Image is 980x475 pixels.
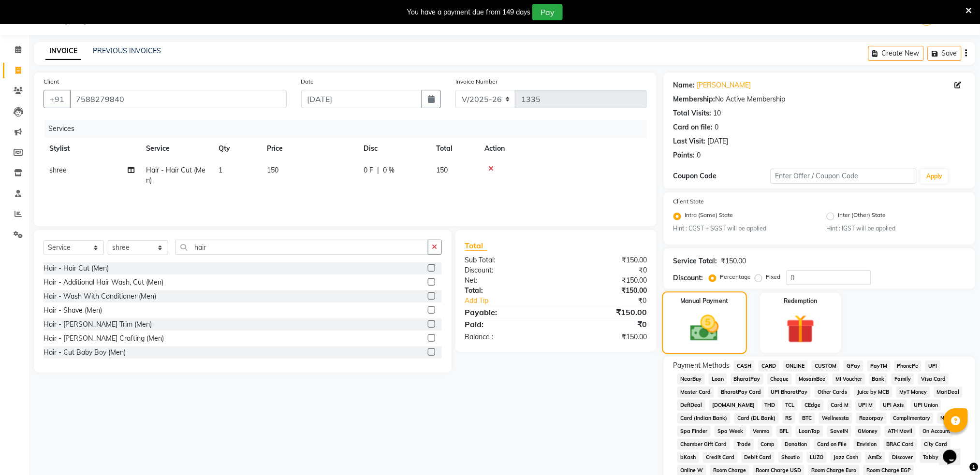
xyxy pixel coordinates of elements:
div: Payable: [458,306,556,318]
div: Name: [673,80,695,90]
span: | [377,165,379,175]
span: UPI [925,360,940,372]
span: MariDeal [934,387,963,398]
div: ₹150.00 [721,256,746,266]
span: Other Cards [815,387,850,398]
span: PhonePe [894,360,922,372]
span: Juice by MCB [854,387,892,398]
span: Nift [937,413,953,424]
span: LUZO [807,452,827,463]
span: MI Voucher [833,374,865,385]
th: Service [140,138,213,159]
span: GPay [844,360,863,372]
span: Envision [854,439,880,450]
div: ₹150.00 [556,306,654,318]
div: Hair - Additional Hair Wash, Cut (Men) [44,277,163,288]
span: Spa Finder [677,426,711,437]
div: Discount: [673,273,703,283]
span: Donation [782,439,810,450]
div: Balance : [458,332,556,342]
label: Client State [673,197,704,206]
span: CASH [734,360,755,372]
label: Intra (Same) State [685,211,733,222]
span: BTC [799,413,815,424]
span: AmEx [865,452,886,463]
a: Add Tip [458,296,572,306]
span: UPI Union [911,400,941,411]
div: Last Visit: [673,136,706,146]
label: Percentage [720,273,751,281]
div: Paid: [458,318,556,330]
span: Trade [734,439,754,450]
small: Hint : IGST will be applied [827,224,965,233]
span: LoanTap [796,426,823,437]
span: 0 F [364,165,373,175]
span: CUSTOM [812,360,840,372]
div: [DATE] [708,136,729,146]
span: Discover [889,452,916,463]
input: Enter Offer / Coupon Code [771,169,917,184]
span: Bank [869,374,888,385]
span: 150 [267,166,278,174]
div: ₹150.00 [556,275,654,286]
span: 1 [219,166,222,174]
span: Debit Card [742,452,775,463]
div: ₹150.00 [556,286,654,296]
span: Hair - Hair Cut (Men) [146,166,205,185]
span: BharatPay [731,374,764,385]
div: Card on file: [673,122,713,132]
span: THD [762,400,779,411]
input: Search or Scan [176,240,428,255]
span: SaveIN [827,426,851,437]
span: [DOMAIN_NAME] [709,400,758,411]
label: Client [44,77,59,86]
span: Credit Card [703,452,738,463]
th: Qty [213,138,261,159]
a: PREVIOUS INVOICES [93,46,161,55]
th: Disc [358,138,430,159]
span: ONLINE [783,360,808,372]
th: Total [430,138,479,159]
span: Loan [709,374,727,385]
span: On Account [920,426,953,437]
div: Hair - [PERSON_NAME] Trim (Men) [44,319,152,330]
span: RS [783,413,796,424]
span: UPI BharatPay [768,387,811,398]
span: Tabby [920,452,942,463]
span: Card (Indian Bank) [677,413,731,424]
div: Services [44,120,654,138]
span: MosamBee [796,374,829,385]
div: 0 [697,150,701,160]
span: ATH Movil [885,426,916,437]
span: Total [465,241,487,251]
span: shree [49,166,67,174]
div: 10 [714,108,721,118]
div: ₹150.00 [556,332,654,342]
label: Fixed [766,273,781,281]
label: Redemption [784,297,817,305]
div: Net: [458,275,556,286]
span: Visa Card [918,374,949,385]
span: Card on File [814,439,850,450]
span: Payment Methods [673,360,730,371]
input: Search by Name/Mobile/Email/Code [70,90,287,108]
span: Card (DL Bank) [734,413,779,424]
div: Hair - [PERSON_NAME] Crafting (Men) [44,333,164,344]
span: TCL [782,400,798,411]
button: Pay [532,4,563,20]
span: 0 % [383,165,395,175]
span: bKash [677,452,699,463]
button: Create New [868,46,924,61]
th: Stylist [44,138,140,159]
div: Hair - Wash With Conditioner (Men) [44,291,156,302]
div: Hair - Shave (Men) [44,305,102,316]
span: MyT Money [896,387,930,398]
span: BharatPay Card [718,387,764,398]
div: Points: [673,150,695,160]
span: Spa Week [715,426,746,437]
th: Action [479,138,647,159]
span: Razorpay [856,413,887,424]
span: Comp [758,439,778,450]
label: Inter (Other) State [838,211,886,222]
div: Sub Total: [458,255,556,265]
